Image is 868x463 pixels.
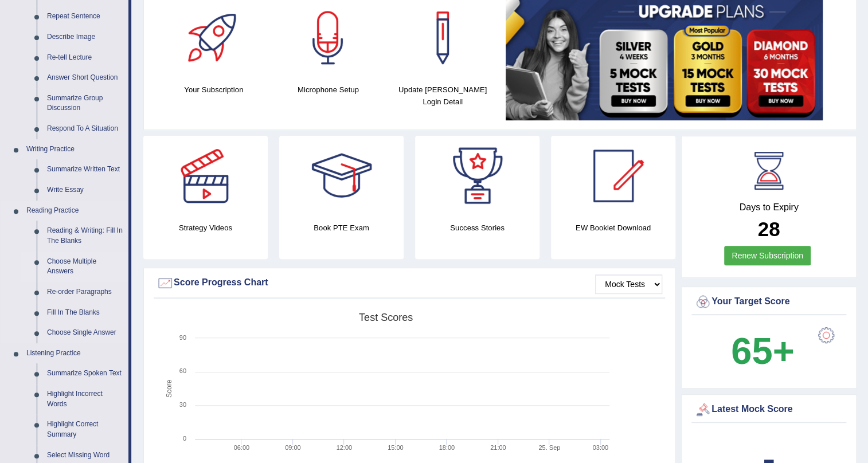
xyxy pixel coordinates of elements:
[336,444,352,451] text: 12:00
[592,444,608,451] text: 03:00
[143,222,268,234] h4: Strategy Videos
[179,401,186,408] text: 30
[42,363,128,384] a: Summarize Spoken Text
[724,246,811,265] a: Renew Subscription
[277,84,380,96] h4: Microphone Setup
[21,343,128,364] a: Listening Practice
[162,84,265,96] h4: Your Subscription
[42,384,128,414] a: Highlight Incorrect Words
[183,435,186,442] text: 0
[42,68,128,88] a: Answer Short Question
[731,330,794,372] b: 65+
[21,201,128,221] a: Reading Practice
[694,401,843,418] div: Latest Mock Score
[42,159,128,180] a: Summarize Written Text
[42,6,128,27] a: Repeat Sentence
[694,293,843,311] div: Your Target Score
[179,367,186,374] text: 60
[179,334,186,341] text: 90
[388,444,404,451] text: 15:00
[157,274,662,292] div: Score Progress Chart
[42,119,128,139] a: Respond To A Situation
[42,27,128,48] a: Describe Image
[359,312,413,323] tspan: Test scores
[42,252,128,282] a: Choose Multiple Answers
[279,222,404,234] h4: Book PTE Exam
[415,222,539,234] h4: Success Stories
[285,444,301,451] text: 09:00
[234,444,250,451] text: 06:00
[551,222,675,234] h4: EW Booklet Download
[42,88,128,119] a: Summarize Group Discussion
[42,221,128,251] a: Reading & Writing: Fill In The Blanks
[538,444,560,451] tspan: 25. Sep
[758,218,780,240] b: 28
[42,282,128,303] a: Re-order Paragraphs
[42,180,128,201] a: Write Essay
[694,202,843,213] h4: Days to Expiry
[21,139,128,160] a: Writing Practice
[490,444,506,451] text: 21:00
[42,303,128,323] a: Fill In The Blanks
[439,444,455,451] text: 18:00
[391,84,494,108] h4: Update [PERSON_NAME] Login Detail
[42,414,128,445] a: Highlight Correct Summary
[42,323,128,343] a: Choose Single Answer
[165,379,173,398] tspan: Score
[42,48,128,68] a: Re-tell Lecture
